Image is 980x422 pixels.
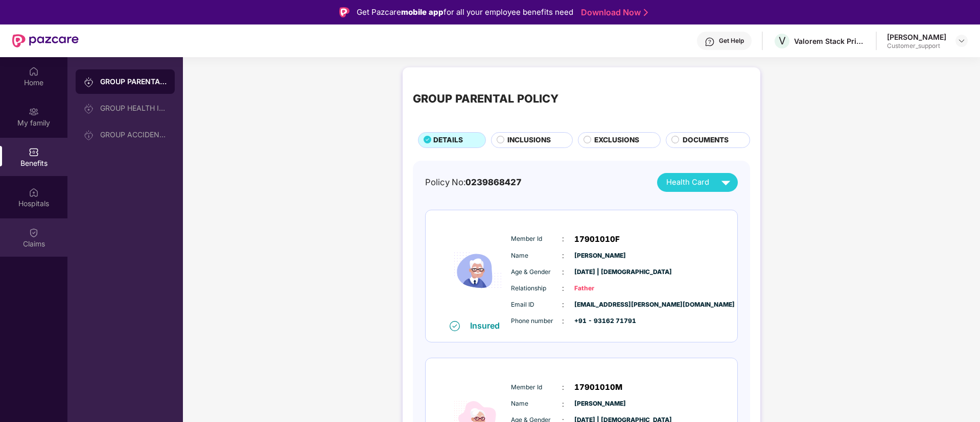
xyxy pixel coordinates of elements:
span: Member Id [511,234,562,244]
span: V [779,35,786,47]
span: INCLUSIONS [507,135,551,146]
span: Father [574,284,625,293]
span: : [562,299,564,310]
span: 17901010F [574,233,620,245]
span: [PERSON_NAME] [574,399,625,409]
div: Get Pazcare for all your employee benefits need [357,6,573,18]
img: svg+xml;base64,PHN2ZyBpZD0iSG9tZSIgeG1sbnM9Imh0dHA6Ly93d3cudzMub3JnLzIwMDAvc3ZnIiB3aWR0aD0iMjAiIG... [29,66,39,77]
div: GROUP PARENTAL POLICY [100,77,167,87]
div: GROUP ACCIDENTAL INSURANCE [100,131,167,139]
img: New Pazcare Logo [12,34,79,47]
img: svg+xml;base64,PHN2ZyBpZD0iQ2xhaW0iIHhtbG5zPSJodHRwOi8vd3d3LnczLm9yZy8yMDAwL3N2ZyIgd2lkdGg9IjIwIi... [29,228,39,238]
div: Policy No: [425,176,522,189]
img: svg+xml;base64,PHN2ZyBpZD0iQmVuZWZpdHMiIHhtbG5zPSJodHRwOi8vd3d3LnczLm9yZy8yMDAwL3N2ZyIgd2lkdGg9Ij... [29,147,39,157]
img: svg+xml;base64,PHN2ZyB3aWR0aD0iMjAiIGhlaWdodD0iMjAiIHZpZXdCb3g9IjAgMCAyMCAyMCIgZmlsbD0ibm9uZSIgeG... [84,130,94,140]
span: DETAILS [433,135,463,146]
img: svg+xml;base64,PHN2ZyBpZD0iSG9zcGl0YWxzIiB4bWxucz0iaHR0cDovL3d3dy53My5vcmcvMjAwMC9zdmciIHdpZHRoPS... [29,187,39,197]
span: : [562,382,564,393]
div: Valorem Stack Private Limited [794,36,866,46]
img: Stroke [644,7,648,18]
a: Download Now [581,7,645,18]
div: GROUP HEALTH INSURANCE [100,104,167,112]
span: Name [511,251,562,261]
span: Name [511,399,562,409]
span: +91 - 93162 71791 [574,316,625,326]
div: GROUP PARENTAL POLICY [413,90,558,107]
span: 0239868427 [465,177,522,187]
span: DOCUMENTS [683,135,729,146]
span: [EMAIL_ADDRESS][PERSON_NAME][DOMAIN_NAME] [574,300,625,310]
span: EXCLUSIONS [594,135,639,146]
span: Health Card [666,177,709,188]
span: : [562,283,564,294]
span: : [562,266,564,278]
div: [PERSON_NAME] [887,32,946,42]
span: : [562,315,564,327]
div: Customer_support [887,42,946,50]
span: Relationship [511,284,562,293]
span: : [562,233,564,244]
span: [DATE] | [DEMOGRAPHIC_DATA] [574,267,625,277]
img: svg+xml;base64,PHN2ZyB3aWR0aD0iMjAiIGhlaWdodD0iMjAiIHZpZXdCb3g9IjAgMCAyMCAyMCIgZmlsbD0ibm9uZSIgeG... [84,77,94,87]
img: Logo [339,7,349,17]
img: svg+xml;base64,PHN2ZyBpZD0iSGVscC0zMngzMiIgeG1sbnM9Imh0dHA6Ly93d3cudzMub3JnLzIwMDAvc3ZnIiB3aWR0aD... [705,37,715,47]
img: svg+xml;base64,PHN2ZyB3aWR0aD0iMjAiIGhlaWdodD0iMjAiIHZpZXdCb3g9IjAgMCAyMCAyMCIgZmlsbD0ibm9uZSIgeG... [84,104,94,114]
span: Age & Gender [511,267,562,277]
img: svg+xml;base64,PHN2ZyBpZD0iRHJvcGRvd24tMzJ4MzIiIHhtbG5zPSJodHRwOi8vd3d3LnczLm9yZy8yMDAwL3N2ZyIgd2... [958,37,966,45]
img: svg+xml;base64,PHN2ZyB4bWxucz0iaHR0cDovL3d3dy53My5vcmcvMjAwMC9zdmciIHdpZHRoPSIxNiIgaGVpZ2h0PSIxNi... [450,321,460,331]
img: svg+xml;base64,PHN2ZyB3aWR0aD0iMjAiIGhlaWdodD0iMjAiIHZpZXdCb3g9IjAgMCAyMCAyMCIgZmlsbD0ibm9uZSIgeG... [29,107,39,117]
span: Email ID [511,300,562,310]
strong: mobile app [401,7,444,17]
img: svg+xml;base64,PHN2ZyB4bWxucz0iaHR0cDovL3d3dy53My5vcmcvMjAwMC9zdmciIHZpZXdCb3g9IjAgMCAyNCAyNCIgd2... [717,173,735,191]
span: : [562,399,564,410]
button: Health Card [657,173,738,192]
span: Phone number [511,316,562,326]
div: Insured [470,320,506,331]
span: 17901010M [574,381,622,393]
img: icon [447,221,508,320]
span: Member Id [511,383,562,392]
div: Get Help [719,37,744,45]
span: [PERSON_NAME] [574,251,625,261]
span: : [562,250,564,261]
